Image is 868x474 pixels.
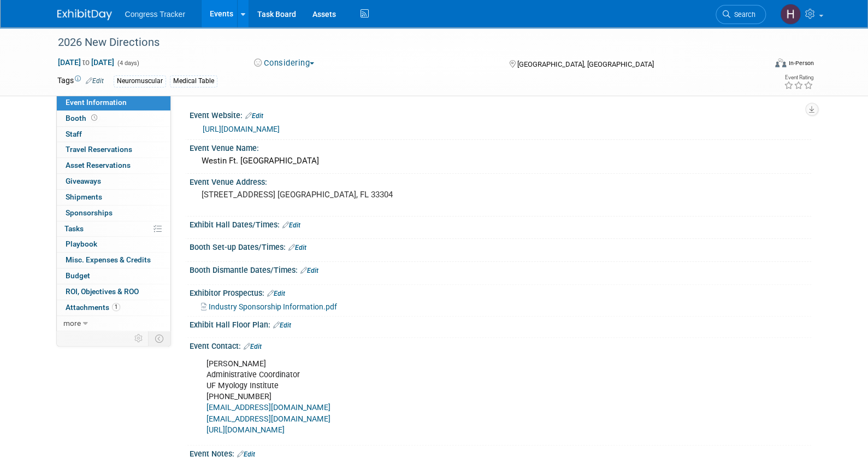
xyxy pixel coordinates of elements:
div: Medical Table [170,75,217,87]
a: Edit [273,321,291,329]
a: ROI, Objectives & ROO [57,284,170,300]
td: Toggle Event Tabs [148,331,170,346]
a: more [57,316,170,331]
div: Exhibitor Prospectus: [190,285,811,299]
td: Personalize Event Tab Strip [129,331,149,346]
span: Sponsorships [66,208,113,217]
span: Attachments [66,303,120,312]
a: Edit [288,244,306,251]
a: [EMAIL_ADDRESS][DOMAIN_NAME] [206,414,330,424]
img: Heather Jones [780,4,801,25]
a: Shipments [57,190,170,205]
span: Staff [66,130,82,138]
a: Search [716,5,766,24]
div: Event Notes: [190,446,811,460]
pre: [STREET_ADDRESS] [GEOGRAPHIC_DATA], FL 33304 [202,190,436,200]
a: [URL][DOMAIN_NAME] [206,425,285,435]
span: [DATE] [DATE] [57,57,115,67]
span: 1 [112,303,120,311]
span: Booth [66,114,99,122]
a: Edit [237,450,255,458]
a: Asset Reservations [57,158,170,173]
span: to [81,58,91,67]
a: Playbook [57,237,170,252]
a: Misc. Expenses & Credits [57,253,170,268]
span: Congress Tracker [125,10,185,19]
span: Budget [66,271,90,280]
div: In-Person [788,59,813,67]
a: Sponsorships [57,206,170,221]
div: Exhibit Hall Floor Plan: [190,317,811,331]
div: Event Venue Name: [190,140,811,154]
div: Event Format [701,57,814,73]
span: Asset Reservations [66,161,131,169]
a: Booth [57,111,170,126]
div: 2026 New Directions [54,33,749,52]
div: Westin Ft. [GEOGRAPHIC_DATA] [198,153,803,169]
button: Considering [250,57,318,69]
td: Tags [57,75,104,87]
a: Edit [244,343,262,350]
div: Event Contact: [190,338,811,352]
a: Attachments1 [57,300,170,315]
span: [GEOGRAPHIC_DATA], [GEOGRAPHIC_DATA] [517,60,654,68]
div: Booth Set-up Dates/Times: [190,239,811,253]
a: Budget [57,268,170,284]
a: Giveaways [57,174,170,189]
a: Edit [282,221,300,229]
a: Travel Reservations [57,142,170,157]
span: Search [730,10,755,19]
a: Edit [245,112,263,120]
img: Format-Inperson.png [775,58,786,67]
span: Tasks [64,224,84,233]
img: ExhibitDay [57,9,112,20]
span: Playbook [66,239,97,248]
a: Tasks [57,221,170,237]
div: Event Rating [783,75,813,80]
div: [PERSON_NAME] Administrative Coordinator UF Myology Institute [PHONE_NUMBER] [199,353,691,441]
a: Staff [57,127,170,142]
span: Event Information [66,98,127,107]
div: Event Venue Address: [190,174,811,188]
a: Edit [86,77,104,85]
a: Edit [267,290,285,297]
div: Neuromuscular [114,75,166,87]
div: Event Website: [190,107,811,121]
span: Shipments [66,192,102,201]
a: Industry Sponsorship Information.pdf [201,302,337,311]
span: Giveaways [66,177,101,185]
div: Exhibit Hall Dates/Times: [190,216,811,231]
span: (4 days) [116,60,139,67]
a: [URL][DOMAIN_NAME] [203,125,280,133]
a: [EMAIL_ADDRESS][DOMAIN_NAME] [206,403,330,412]
span: ROI, Objectives & ROO [66,287,139,296]
span: more [63,319,81,327]
span: Misc. Expenses & Credits [66,255,151,264]
span: Travel Reservations [66,145,132,154]
a: Edit [300,267,318,274]
div: Booth Dismantle Dates/Times: [190,262,811,276]
span: Booth not reserved yet [89,114,99,122]
span: Industry Sponsorship Information.pdf [209,302,337,311]
a: Event Information [57,95,170,110]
